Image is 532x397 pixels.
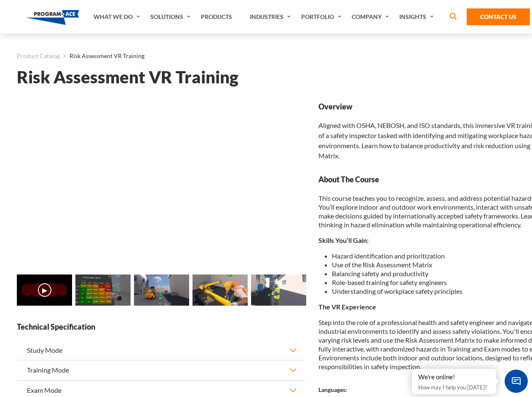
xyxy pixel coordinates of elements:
[75,274,131,306] img: Risk Assessment VR Training - Preview 1
[251,274,306,306] img: Risk Assessment VR Training - Preview 4
[60,51,144,61] li: Risk Assessment VR Training
[17,341,305,360] button: Study Mode
[134,274,189,306] img: Risk Assessment VR Training - Preview 2
[17,101,305,264] iframe: Risk Assessment VR Training - Video 0
[418,373,490,381] div: We're online!
[467,8,530,25] a: Contact Us
[418,382,490,392] p: How may I help you [DATE]?
[505,370,528,393] span: Chat Widget
[17,274,72,306] img: Risk Assessment VR Training - Video 0
[38,283,51,297] button: ▶
[26,10,80,25] img: Program-Ace
[318,386,347,393] strong: Languages:
[17,51,60,61] a: Product Catalog
[17,322,305,332] strong: Technical Specification
[17,360,305,380] button: Training Mode
[192,274,248,306] img: Risk Assessment VR Training - Preview 3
